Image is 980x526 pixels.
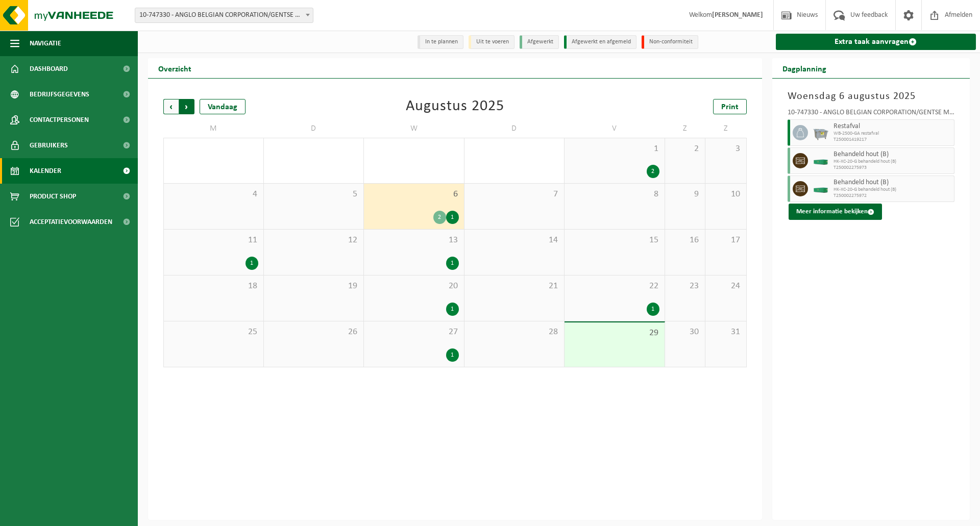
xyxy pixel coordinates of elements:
[30,184,76,209] span: Product Shop
[269,189,359,200] span: 5
[179,99,194,114] span: Volgende
[246,257,258,270] div: 1
[713,99,747,114] a: Print
[406,99,504,114] div: Augustus 2025
[470,281,559,292] span: 21
[30,56,68,82] span: Dashboard
[570,328,659,339] span: 29
[710,281,741,292] span: 24
[670,281,700,292] span: 23
[721,103,739,111] span: Print
[789,204,882,220] button: Meer informatie bekijken
[169,327,258,338] span: 25
[446,348,459,362] div: 1
[169,281,258,292] span: 18
[369,281,459,292] span: 20
[813,157,828,165] img: HK-XC-20-GN-00
[710,327,741,338] span: 31
[30,209,112,235] span: Acceptatievoorwaarden
[163,119,264,138] td: M
[446,211,459,224] div: 1
[670,327,700,338] span: 30
[30,133,68,158] span: Gebruikers
[670,189,700,200] span: 9
[834,179,952,187] span: Behandeld hout (B)
[570,143,659,155] span: 1
[30,158,61,184] span: Kalender
[446,303,459,316] div: 1
[470,189,559,200] span: 7
[369,189,459,200] span: 6
[369,235,459,246] span: 13
[670,143,700,155] span: 2
[163,99,179,114] span: Vorige
[570,189,659,200] span: 8
[200,99,246,114] div: Vandaag
[470,327,559,338] span: 28
[834,131,952,137] span: WB-2500-GA restafval
[834,122,952,131] span: Restafval
[788,109,955,119] div: 10-747330 - ANGLO BELGIAN CORPORATION/GENTSE METAALWERKEN - [GEOGRAPHIC_DATA]
[446,257,459,270] div: 1
[772,58,837,78] h2: Dagplanning
[834,193,952,199] span: T250002275972
[570,281,659,292] span: 22
[570,235,659,246] span: 15
[788,89,955,104] h3: Woensdag 6 augustus 2025
[135,8,313,23] span: 10-747330 - ANGLO BELGIAN CORPORATION/GENTSE METAALWERKEN - GENT
[369,327,459,338] span: 27
[670,235,700,246] span: 16
[710,143,741,155] span: 3
[834,151,952,159] span: Behandeld hout (B)
[834,187,952,193] span: HK-XC-20-G behandeld hout (B)
[135,8,313,22] span: 10-747330 - ANGLO BELGIAN CORPORATION/GENTSE METAALWERKEN - GENT
[269,235,359,246] span: 12
[647,165,659,178] div: 2
[710,189,741,200] span: 10
[813,125,828,140] img: WB-2500-GAL-GY-01
[642,35,698,49] li: Non-conformiteit
[30,31,61,56] span: Navigatie
[834,159,952,165] span: HK-XC-20-G behandeld hout (B)
[710,235,741,246] span: 17
[705,119,746,138] td: Z
[834,137,952,143] span: T250001419217
[418,35,463,49] li: In te plannen
[148,58,202,78] h2: Overzicht
[169,235,258,246] span: 11
[647,303,659,316] div: 1
[30,82,89,107] span: Bedrijfsgegevens
[776,34,976,50] a: Extra taak aanvragen
[834,165,952,171] span: T250002275973
[364,119,464,138] td: W
[470,235,559,246] span: 14
[469,35,514,49] li: Uit te voeren
[433,211,446,224] div: 2
[269,281,359,292] span: 19
[30,107,89,133] span: Contactpersonen
[464,119,565,138] td: D
[665,119,706,138] td: Z
[564,35,636,49] li: Afgewerkt en afgemeld
[520,35,559,49] li: Afgewerkt
[264,119,364,138] td: D
[712,11,763,19] strong: [PERSON_NAME]
[269,327,359,338] span: 26
[565,119,665,138] td: V
[813,185,828,193] img: HK-XC-20-GN-00
[169,189,258,200] span: 4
